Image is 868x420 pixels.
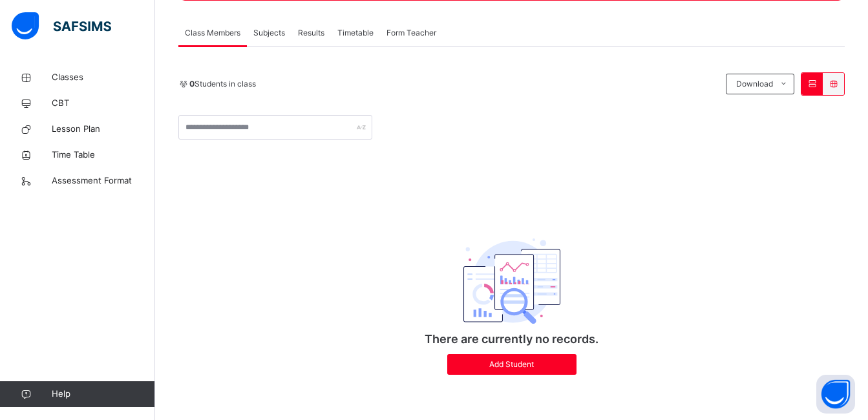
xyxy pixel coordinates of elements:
button: Open asap [816,375,855,414]
span: Time Table [52,149,155,162]
span: Subjects [253,27,285,39]
img: safsims [12,12,111,39]
span: Add Student [457,359,567,370]
span: Download [736,78,773,90]
span: Form Teacher [386,27,436,39]
span: Assessment Format [52,174,155,187]
span: Students in class [189,78,256,90]
span: Classes [52,71,155,84]
span: Results [298,27,324,39]
img: classEmptyState.7d4ec5dc6d57f4e1adfd249b62c1c528.svg [463,238,560,324]
div: There are currently no records. [383,203,641,388]
span: Class Members [185,27,240,39]
span: Timetable [337,27,374,39]
span: CBT [52,97,155,110]
span: Help [52,388,154,401]
b: 0 [189,79,195,89]
p: There are currently no records. [383,330,641,348]
span: Lesson Plan [52,123,155,136]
